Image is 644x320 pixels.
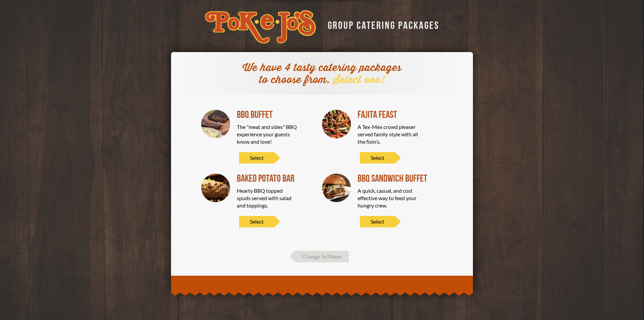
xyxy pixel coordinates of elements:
[201,174,230,202] img: Baked Potato Bar
[322,110,351,139] img: Fajita Feast
[296,251,349,262] span: Change To Plates
[322,174,351,202] img: BBQ SANDWICH BUFFET
[358,187,418,209] div: A quick, casual, and cost effective way to feed your hungry crew.
[239,152,274,164] span: Select
[358,174,433,184] div: BBQ SANDWICH BUFFET
[333,74,385,87] span: Select one!
[238,62,406,86] div: We have 4 tasty catering packages to choose from.
[358,110,433,120] div: Fajita Feast
[360,152,395,164] span: Select
[237,110,312,120] div: BBQ Buffet
[201,110,230,139] img: BBQ Buffet
[237,123,297,145] div: The "meat and sides" BBQ experience your guests know and love!
[205,10,316,44] img: logo-34603ddf.svg
[237,174,312,184] div: Baked Potato Bar
[323,17,439,31] div: GROUP CATERING PACKAGES
[239,216,274,227] span: Select
[358,123,418,145] div: A Tex-Mex crowd pleaser served family style with all the fixin’s.
[360,216,395,227] span: Select
[237,187,297,209] div: Hearty BBQ topped spuds served with salad and toppings.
